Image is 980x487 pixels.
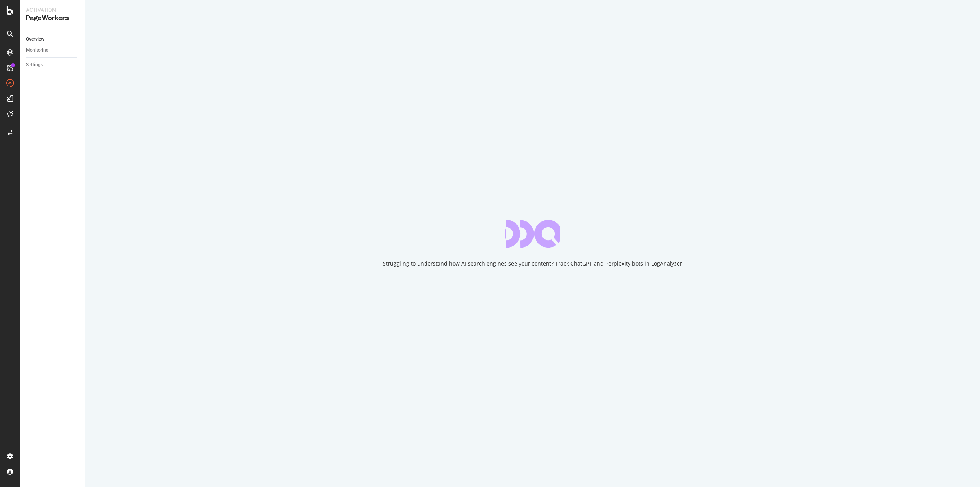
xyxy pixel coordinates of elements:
a: Monitoring [26,46,79,54]
div: Activation [26,6,78,14]
div: Monitoring [26,46,49,54]
a: Overview [26,35,79,43]
div: animation [505,220,560,248]
div: Struggling to understand how AI search engines see your content? Track ChatGPT and Perplexity bot... [383,260,682,267]
div: PageWorkers [26,14,78,23]
div: Overview [26,35,44,43]
a: Settings [26,61,79,69]
div: Settings [26,61,43,69]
